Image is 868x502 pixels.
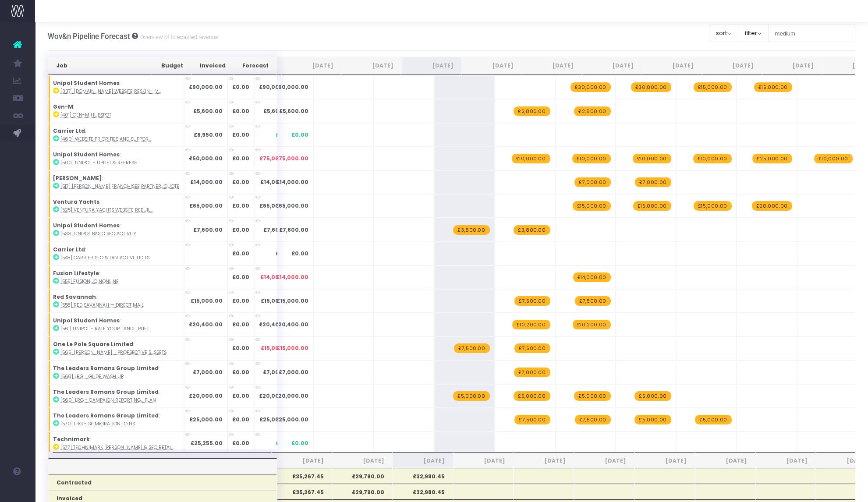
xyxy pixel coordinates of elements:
span: [DATE] [401,457,445,465]
th: Oct 25: activate to sort column ascending [522,57,582,74]
span: £7,600.00 [279,226,308,234]
span: £0.00 [276,131,293,139]
th: £29,790.00 [332,468,393,484]
span: £20,400.00 [259,321,293,329]
span: wayahead Revenue Forecast Item [514,391,550,401]
strong: £0.00 [232,155,249,162]
span: wayahead Revenue Forecast Item [633,201,671,211]
th: Aug 25: activate to sort column ascending [402,57,462,74]
span: wayahead Revenue Forecast Item [572,154,611,163]
span: wayahead Revenue Forecast Item [754,82,792,92]
span: £20,000.00 [275,392,308,400]
strong: Unipol Student Homes [53,151,120,158]
span: [DATE] [643,457,687,465]
span: £90,000.00 [275,83,308,91]
th: Job: activate to sort column ascending [48,57,152,74]
span: wayahead Revenue Forecast Item [694,201,732,211]
span: [DATE] [461,457,505,465]
strong: Carrier Ltd [53,127,85,134]
span: wayahead Revenue Forecast Item [694,82,732,92]
span: wayahead Revenue Forecast Item [573,320,611,329]
td: : [48,384,184,408]
th: £35,267.45 [272,468,332,484]
abbr: [401] Gen-M HubSpot [60,112,111,118]
span: £14,000.00 [276,273,308,281]
abbr: [517] Nolte Franchisee Partner Pack Quote [60,183,179,190]
span: £20,000.00 [259,392,293,400]
span: wayahead Revenue Forecast Item [575,415,610,424]
td: : [48,218,184,241]
span: wayahead Revenue Forecast Item [514,368,550,377]
span: wayahead Revenue Forecast Item [693,154,732,163]
strong: £65,000.00 [189,202,223,209]
strong: £7,000.00 [193,368,223,376]
span: £5,600.00 [279,107,308,115]
strong: £0.00 [232,250,249,257]
strong: One Le Pole Square Limited [53,340,133,348]
abbr: [460] Website priorities and support [60,136,151,142]
td: : [48,431,184,455]
span: wayahead Revenue Forecast Item [695,415,731,424]
span: [DATE] [280,457,324,465]
span: wayahead Revenue Forecast Item [752,201,792,211]
td: : [48,75,184,99]
strong: £50,000.00 [189,155,223,162]
td: : [48,289,184,313]
strong: £20,000.00 [189,392,223,399]
img: images/default_profile_image.png [11,484,24,498]
strong: £0.00 [232,273,249,281]
span: wayahead Revenue Forecast Item [634,391,671,401]
td: : [48,408,184,431]
td: : [48,123,184,147]
span: [DATE] [824,457,868,465]
span: wayahead Revenue Forecast Item [635,177,671,187]
th: £32,980.45 [393,484,453,499]
th: Feb 26: activate to sort column ascending [762,57,822,74]
td: : [48,336,184,360]
span: £75,000.00 [275,155,308,163]
th: Dec 25: activate to sort column ascending [642,57,702,74]
span: wayahead Revenue Forecast Item [573,272,611,282]
span: wayahead Revenue Forecast Item [514,296,550,306]
span: £7,000.00 [263,368,293,376]
span: wayahead Revenue Forecast Item [634,415,671,424]
span: [DATE] [340,457,384,465]
abbr: [577] Technimark HotJar & SEO retainer [60,444,174,451]
strong: £90,000.00 [189,83,223,91]
th: Jan 26: activate to sort column ascending [702,57,762,74]
input: Search... [768,25,856,42]
strong: The Leaders Romans Group Limited [53,388,159,396]
span: [DATE] [522,457,566,465]
span: £75,000.00 [259,155,293,163]
strong: £25,000.00 [189,416,223,423]
span: £15,000.00 [261,297,293,305]
th: Invoiced [191,57,234,74]
strong: £0.00 [232,416,249,423]
span: £65,000.00 [259,202,293,210]
strong: Ventura Yachts [53,198,99,205]
span: wayahead Revenue Forecast Item [514,415,550,424]
abbr: [558] Red Savannah — direct mail [60,302,144,308]
strong: Gen-M [53,103,73,110]
span: wayahead Revenue Forecast Item [574,391,610,401]
abbr: [569] LRG - Campaign reporting & imporvement plan [60,397,156,403]
span: wayahead Revenue Forecast Item [573,201,611,211]
strong: The Leaders Romans Group Limited [53,412,159,419]
abbr: [500] Unipol - Uplift & Refresh [60,159,138,166]
abbr: [555] Fusion JoinOnline [60,278,119,285]
span: £7,600.00 [263,226,293,234]
span: wayahead Revenue Forecast Item [514,343,550,353]
span: wayahead Revenue Forecast Item [514,225,550,235]
span: £5,600.00 [263,107,293,115]
th: £29,790.00 [332,484,393,499]
span: wayahead Revenue Forecast Item [512,320,550,329]
strong: £0.00 [232,178,249,186]
span: wayahead Revenue Forecast Item [574,177,610,187]
strong: [PERSON_NAME] [53,174,102,182]
td: : [48,242,184,265]
td: : [48,194,184,218]
strong: £20,400.00 [189,321,223,328]
td: : [48,99,184,123]
th: Contracted [48,474,277,490]
span: £65,000.00 [275,202,308,210]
